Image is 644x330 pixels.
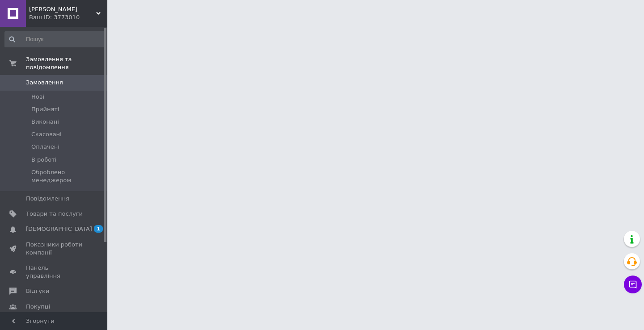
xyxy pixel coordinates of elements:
[31,118,59,126] span: Виконані
[94,225,103,233] span: 1
[29,5,96,13] span: Dimmer
[26,287,49,295] span: Відгуки
[26,241,83,257] span: Показники роботи компанії
[31,105,59,113] span: Прийняті
[26,303,50,311] span: Покупці
[4,31,106,47] input: Пошук
[31,156,56,164] span: В роботі
[26,55,107,71] span: Замовлення та повідомлення
[31,168,105,184] span: Оброблено менеджером
[31,130,62,138] span: Скасовані
[26,264,83,280] span: Панель управління
[26,210,83,218] span: Товари та послуги
[26,225,92,233] span: [DEMOGRAPHIC_DATA]
[31,93,44,101] span: Нові
[26,195,69,203] span: Повідомлення
[624,276,642,293] button: Чат з покупцем
[31,143,59,151] span: Оплачені
[26,79,63,87] span: Замовлення
[29,13,107,21] div: Ваш ID: 3773010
